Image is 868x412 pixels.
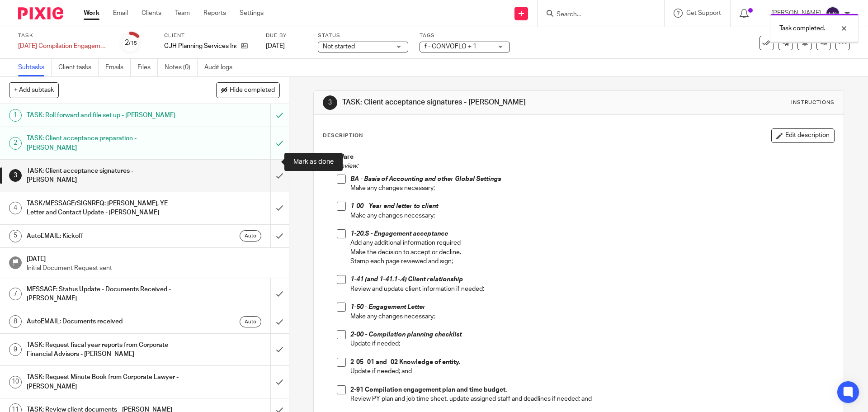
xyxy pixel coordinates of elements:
a: Notes (0) [165,59,198,76]
p: Make any changes necessary; [350,184,834,193]
span: Not started [323,43,355,50]
p: Stamp each page reviewed and sign; [350,257,834,266]
small: /15 [129,41,137,46]
em: 1-41 (and 1-41.1-.4) Client relationship [350,276,463,283]
a: Subtasks [18,59,52,76]
h1: TASK: Request Minute Book from Corporate Lawyer - [PERSON_NAME] [27,370,183,393]
em: 1-50 - Engagement Letter [350,304,425,310]
img: Pixie [18,7,63,19]
a: Settings [240,9,264,18]
p: Update if needed; [350,339,834,348]
label: Task [18,32,108,39]
span: f - CONVOFLO + 1 [425,43,476,50]
label: Status [318,32,408,39]
label: Tags [420,32,510,39]
div: Auto [240,230,261,242]
a: Audit logs [204,59,239,76]
h1: AutoEMAIL: Kickoff [27,229,183,243]
div: Auto [240,316,261,327]
em: 1-20.S - Engagement acceptance [350,231,448,237]
em: BA - Basis of Accounting and other Global Settings [350,176,501,182]
button: + Add subtask [9,82,59,98]
p: Update if needed; and [350,367,834,376]
p: Description [323,132,363,139]
a: Email [113,9,128,18]
h1: TASK: Client acceptance preparation - [PERSON_NAME] [27,132,183,155]
label: Client [164,32,255,39]
h1: TASK: Roll forward and file set up - [PERSON_NAME] [27,109,183,122]
a: Emails [105,59,131,76]
div: Instructions [791,99,835,106]
a: Client tasks [58,59,99,76]
h1: TASK: Client acceptance signatures - [PERSON_NAME] [27,164,183,187]
a: Reports [203,9,226,18]
em: 1-00 - Year end letter to client [350,203,438,209]
strong: 2-05 -01 and -02 Knowledge of entity. [350,359,460,365]
div: 4 [9,202,22,214]
a: Clients [142,9,161,18]
div: 8 [9,315,22,328]
p: CJH Planning Services Inc. [164,42,236,51]
span: [DATE] [266,43,285,49]
p: Review and update client information if needed; [350,284,834,294]
div: 2 [9,137,22,150]
strong: 2-91 Compilation engagement plan and time budget. [350,387,507,393]
p: Make any changes necessary; [350,312,834,321]
p: Make the decision to accept or decline. [350,248,834,257]
em: Review: [337,163,359,169]
p: Initial Document Request sent [27,264,280,273]
span: Hide completed [230,87,275,94]
h1: MESSAGE: Status Update - Documents Received - [PERSON_NAME] [27,283,183,306]
h1: TASK/MESSAGE/SIGNREQ: [PERSON_NAME], YE Letter and Contact Update - [PERSON_NAME] [27,197,183,220]
div: 3 [323,95,337,110]
div: 10 [9,376,22,388]
button: Hide completed [216,82,280,98]
a: Work [84,9,99,18]
div: 1 [9,109,22,122]
button: Edit description [771,128,835,143]
p: Add any additional information required [350,238,834,247]
h1: AutoEMAIL: Documents received [27,315,183,328]
div: 2025-07-31 Compilation Engagement Acceptance - CONVOFLO [18,42,108,51]
h1: [DATE] [27,252,280,264]
p: Make any changes necessary; [350,211,834,220]
label: Due by [266,32,307,39]
em: 2-00 - Compilation planning checklist [350,331,462,338]
p: Review PY plan and job time sheet, update assigned staff and deadlines if needed; and [350,394,834,403]
div: 2 [125,38,137,48]
div: [DATE] Compilation Engagement Acceptance - CONVOFLO [18,42,108,51]
div: 3 [9,169,22,182]
div: 9 [9,343,22,356]
div: 7 [9,288,22,300]
img: svg%3E [826,6,840,21]
div: 5 [9,230,22,242]
a: Team [175,9,190,18]
h1: TASK: Client acceptance signatures - [PERSON_NAME] [342,98,598,107]
a: Files [137,59,158,76]
strong: CaseWare [323,154,354,160]
h1: TASK: Request fiscal year reports from Corporate Financial Advisors - [PERSON_NAME] [27,338,183,361]
p: Task completed. [779,24,825,33]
